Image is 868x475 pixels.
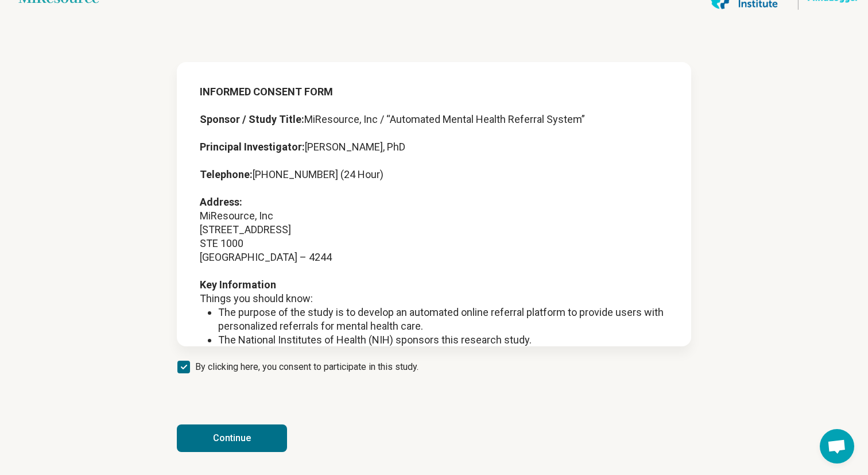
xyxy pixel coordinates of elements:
[177,424,287,452] button: Continue
[200,168,668,181] p: [PHONE_NUMBER] (24 Hour)
[200,141,305,153] strong: Principal Investigator:
[200,279,276,291] strong: Key Information
[820,429,854,464] div: Open chat
[200,292,668,306] p: Things you should know:
[200,196,242,208] strong: Address:
[200,86,333,98] strong: INFORMED CONSENT FORM
[200,168,253,180] strong: Telephone:
[218,333,668,347] li: The National Institutes of Health (NIH) sponsors this research study.
[200,195,668,264] p: MiResource, Inc [STREET_ADDRESS] STE 1000 [GEOGRAPHIC_DATA] – 4244
[200,113,304,125] strong: Sponsor / Study Title:
[200,113,668,126] p: MiResource, Inc / “Automated Mental Health Referral System”
[195,360,418,374] span: By clicking here, you consent to participate in this study.
[218,306,668,333] li: The purpose of the study is to develop an automated online referral platform to provide users wit...
[200,140,668,154] p: [PERSON_NAME], PhD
